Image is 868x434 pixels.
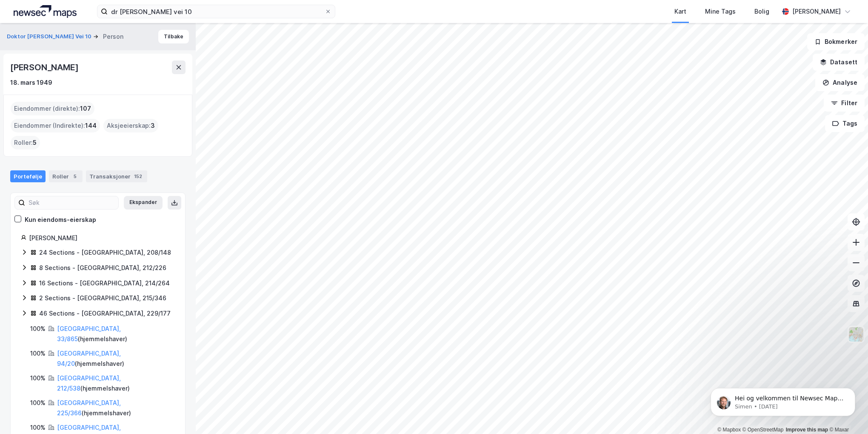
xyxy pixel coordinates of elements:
[705,6,736,17] div: Mine Tags
[717,427,741,433] a: Mapbox
[815,74,865,91] button: Analyse
[825,115,865,132] button: Tags
[10,170,46,182] div: Portefølje
[10,78,52,88] div: 18. mars 1949
[71,172,79,181] div: 5
[792,6,841,17] div: [PERSON_NAME]
[108,5,325,18] input: Søk på adresse, matrikkel, gårdeiere, leietakere eller personer
[30,373,46,383] div: 100%
[132,172,144,181] div: 152
[57,325,121,342] a: [GEOGRAPHIC_DATA], 33/865
[7,32,93,41] button: Doktor [PERSON_NAME] Vei 10
[57,324,175,344] div: ( hjemmelshaver )
[151,121,155,131] span: 3
[742,427,784,433] a: OpenStreetMap
[30,423,46,433] div: 100%
[39,278,170,288] div: 16 Sections - [GEOGRAPHIC_DATA], 214/264
[754,6,769,17] div: Bolig
[14,5,77,18] img: logo.a4113a55bc3d86da70a041830d287a7e.svg
[29,233,175,243] div: [PERSON_NAME]
[30,348,46,359] div: 100%
[11,119,100,132] div: Eiendommer (Indirekte) :
[124,196,163,210] button: Ekspander
[57,348,175,369] div: ( hjemmelshaver )
[57,399,121,417] a: [GEOGRAPHIC_DATA], 225/366
[848,326,864,342] img: Z
[57,374,121,392] a: [GEOGRAPHIC_DATA], 212/538
[11,102,94,115] div: Eiendommer (direkte) :
[25,196,118,209] input: Søk
[103,119,158,132] div: Aksjeeierskap :
[813,54,865,71] button: Datasett
[103,32,123,42] div: Person
[49,170,83,182] div: Roller
[807,33,865,50] button: Bokmerker
[57,350,121,367] a: [GEOGRAPHIC_DATA], 94/20
[39,308,171,319] div: 46 Sections - [GEOGRAPHIC_DATA], 229/177
[25,215,96,225] div: Kun eiendoms-eierskap
[158,30,189,43] button: Tilbake
[33,138,37,148] span: 5
[39,293,166,303] div: 2 Sections - [GEOGRAPHIC_DATA], 215/346
[57,398,175,418] div: ( hjemmelshaver )
[11,136,40,149] div: Roller :
[786,427,828,433] a: Improve this map
[39,247,171,258] div: 24 Sections - [GEOGRAPHIC_DATA], 208/148
[80,103,91,114] span: 107
[30,398,46,408] div: 100%
[10,60,80,74] div: [PERSON_NAME]
[85,121,97,131] span: 144
[824,95,865,112] button: Filter
[674,6,686,17] div: Kart
[30,324,46,334] div: 100%
[86,170,147,182] div: Transaksjoner
[698,370,868,430] iframe: Intercom notifications message
[39,263,166,273] div: 8 Sections - [GEOGRAPHIC_DATA], 212/226
[57,373,175,394] div: ( hjemmelshaver )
